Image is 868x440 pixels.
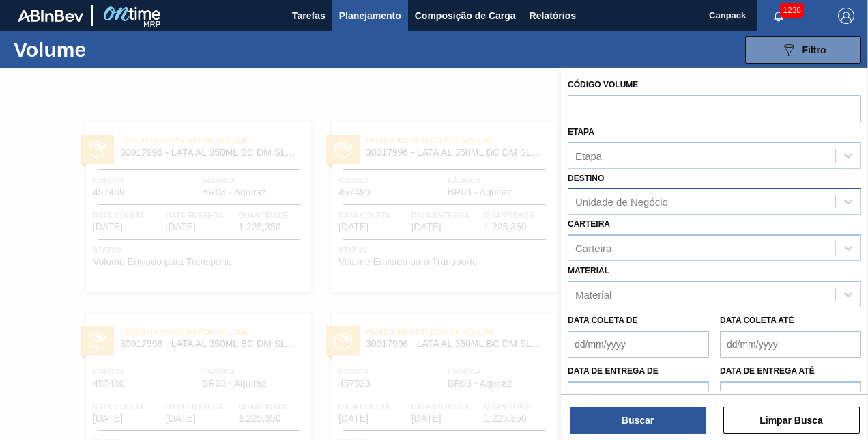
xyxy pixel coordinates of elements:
[568,316,637,325] label: Data coleta de
[568,381,709,409] input: dd/mm/yyyy
[18,10,83,22] img: TNhmsLtSVTkK8tSr43FrP2fwEKptu5GPRR3wAAAABJRU5ErkJggg==
[802,44,826,55] span: Filtro
[575,243,611,254] div: Carteira
[720,366,815,376] label: Data de Entrega até
[568,127,594,137] label: Etapa
[720,331,861,358] input: dd/mm/yyyy
[745,36,861,64] button: Filtro
[530,8,576,24] span: Relatórios
[575,196,668,208] div: Unidade de Negócio
[568,219,610,229] label: Carteira
[568,366,659,376] label: Data de Entrega de
[568,174,604,183] label: Destino
[720,381,861,409] input: dd/mm/yyyy
[575,288,611,300] div: Material
[575,150,602,161] div: Etapa
[568,331,709,358] input: dd/mm/yyyy
[720,316,794,325] label: Data coleta até
[757,6,800,25] button: Notificações
[838,8,854,24] img: Logout
[780,3,804,18] span: 1238
[292,8,325,24] span: Tarefas
[339,8,401,24] span: Planejamento
[415,8,516,24] span: Composição de Carga
[14,42,202,57] h1: Volume
[568,266,609,275] label: Material
[568,80,638,90] label: Código Volume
